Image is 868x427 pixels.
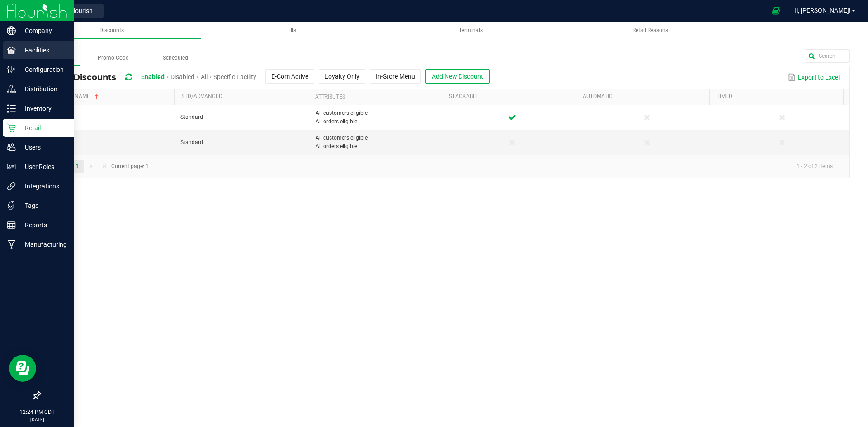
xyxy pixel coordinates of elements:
[316,142,439,151] span: All orders eligible
[213,73,256,80] span: Specific Facility
[7,46,16,55] inline-svg: Facilities
[16,25,70,36] p: Company
[16,122,70,133] p: Retail
[9,355,36,382] iframe: Resource center
[805,49,850,63] input: Search
[16,103,70,114] p: Inventory
[449,93,572,100] a: StackableSortable
[16,239,70,250] p: Manufacturing
[16,45,70,56] p: Facilities
[316,109,439,117] span: All customers eligible
[7,104,16,113] inline-svg: Inventory
[425,69,490,84] button: Add New Discount
[786,70,842,85] button: Export to Excel
[16,161,70,172] p: User Roles
[7,26,16,35] inline-svg: Company
[154,159,840,174] kendo-pager-info: 1 - 2 of 2 items
[583,93,706,100] a: AutomaticSortable
[370,69,421,84] button: In-Store Menu
[93,93,100,100] span: Sortable
[7,143,16,152] inline-svg: Users
[7,65,16,74] inline-svg: Configuration
[308,89,442,105] th: Attributes
[7,84,16,94] inline-svg: Distribution
[47,93,170,100] a: Discount NameSortable
[170,73,194,80] span: Disabled
[7,182,16,191] inline-svg: Integrations
[71,160,84,173] a: Page 1
[201,73,208,80] span: All
[792,7,851,14] span: Hi, [PERSON_NAME]!
[286,27,296,33] span: Tills
[432,73,483,80] span: Add New Discount
[7,123,16,132] inline-svg: Retail
[181,93,304,100] a: Std/AdvancedSortable
[16,181,70,192] p: Integrations
[632,27,668,33] span: Retail Reasons
[16,142,70,153] p: Users
[40,155,849,178] kendo-pager: Current page: 1
[265,69,314,84] button: E-Com Active
[7,221,16,230] inline-svg: Reports
[180,114,203,120] span: Standard
[4,416,70,423] p: [DATE]
[141,73,165,80] span: Enabled
[319,69,365,84] button: Loyalty Only
[7,240,16,249] inline-svg: Manufacturing
[47,69,496,86] div: Retail Discounts
[16,64,70,75] p: Configuration
[7,162,16,171] inline-svg: User Roles
[180,139,203,145] span: Standard
[80,51,146,65] label: Promo Code
[316,134,439,142] span: All customers eligible
[717,93,840,100] a: TimedSortable
[99,27,124,33] span: Discounts
[459,27,483,33] span: Terminals
[16,84,70,94] p: Distribution
[146,51,205,65] label: Scheduled
[16,220,70,230] p: Reports
[16,200,70,211] p: Tags
[316,117,439,126] span: All orders eligible
[4,408,70,416] p: 12:24 PM CDT
[7,201,16,210] inline-svg: Tags
[766,2,786,19] span: Open Ecommerce Menu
